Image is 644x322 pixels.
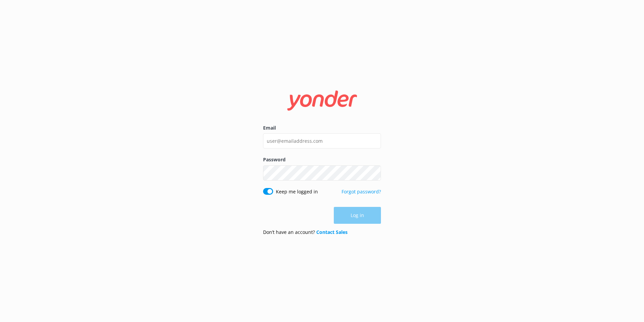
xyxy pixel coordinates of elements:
a: Contact Sales [316,229,348,235]
a: Forgot password? [342,188,381,195]
label: Password [263,156,381,163]
p: Don’t have an account? [263,229,348,236]
input: user@emailaddress.com [263,133,381,149]
button: Show password [367,166,381,180]
label: Keep me logged in [276,188,318,195]
label: Email [263,124,381,132]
